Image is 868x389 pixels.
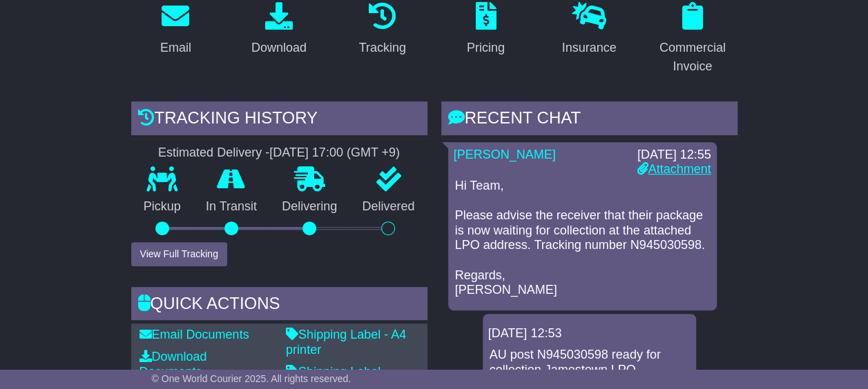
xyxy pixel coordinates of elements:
div: Email [160,39,191,57]
div: Commercial Invoice [657,39,729,76]
span: © One World Courier 2025. All rights reserved. [152,373,351,384]
div: Quick Actions [131,287,427,324]
div: Insurance [561,39,616,57]
div: Download [251,39,307,57]
a: Email Documents [139,328,249,341]
p: In Transit [193,199,269,215]
p: Hi Team, Please advise the receiver that their package is now waiting for collection at the attac... [455,179,710,298]
div: [DATE] 17:00 (GMT +9) [269,146,400,161]
div: Tracking [359,39,406,57]
div: RECENT CHAT [441,101,737,139]
a: Download Documents [139,350,207,379]
a: Shipping Label - A4 printer [286,328,406,357]
a: [PERSON_NAME] [454,148,556,161]
button: View Full Tracking [131,242,227,266]
p: Pickup [131,199,193,215]
p: Delivered [349,199,427,215]
div: Pricing [467,39,505,57]
div: Estimated Delivery - [131,146,427,161]
a: Attachment [637,162,711,176]
div: [DATE] 12:53 [488,326,691,341]
div: [DATE] 12:55 [637,148,711,163]
div: Tracking history [131,101,427,139]
p: Delivering [269,199,349,215]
